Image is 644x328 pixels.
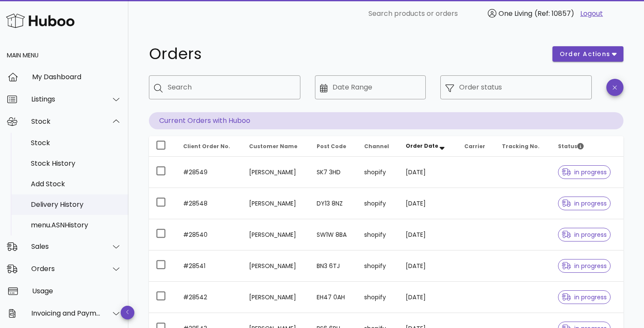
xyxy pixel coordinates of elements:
[31,265,101,273] div: Orders
[242,250,310,282] td: [PERSON_NAME]
[534,9,574,18] span: (Ref: 10857)
[562,232,607,238] span: in progress
[6,12,74,30] img: Huboo Logo
[406,142,438,149] span: Order Date
[357,136,399,157] th: Channel
[32,73,122,81] div: My Dashboard
[364,143,389,150] span: Channel
[242,188,310,219] td: [PERSON_NAME]
[310,136,357,157] th: Post Code
[242,136,310,157] th: Customer Name
[310,250,357,282] td: BN3 6TJ
[242,219,310,250] td: [PERSON_NAME]
[580,9,603,19] a: Logout
[183,143,230,150] span: Client Order No.
[242,157,310,188] td: [PERSON_NAME]
[176,282,242,313] td: #28542
[399,188,457,219] td: [DATE]
[357,219,399,250] td: shopify
[176,219,242,250] td: #28540
[31,200,122,209] div: Delivery History
[558,143,584,150] span: Status
[357,157,399,188] td: shopify
[399,250,457,282] td: [DATE]
[176,250,242,282] td: #28541
[495,136,551,157] th: Tracking No.
[502,143,540,150] span: Tracking No.
[562,263,607,269] span: in progress
[310,188,357,219] td: DY13 8NZ
[457,136,495,157] th: Carrier
[249,143,297,150] span: Customer Name
[242,282,310,313] td: [PERSON_NAME]
[310,282,357,313] td: EH47 0AH
[31,242,101,250] div: Sales
[176,136,242,157] th: Client Order No.
[31,95,101,103] div: Listings
[317,143,346,150] span: Post Code
[310,157,357,188] td: SK7 3HD
[399,282,457,313] td: [DATE]
[31,117,101,125] div: Stock
[357,188,399,219] td: shopify
[399,136,457,157] th: Order Date: Sorted descending. Activate to remove sorting.
[149,112,623,129] p: Current Orders with Huboo
[562,200,607,206] span: in progress
[552,46,623,62] button: order actions
[32,287,122,295] div: Usage
[559,50,611,59] span: order actions
[176,188,242,219] td: #28548
[399,157,457,188] td: [DATE]
[31,221,122,229] div: menu.ASNHistory
[31,139,122,147] div: Stock
[357,250,399,282] td: shopify
[31,159,122,167] div: Stock History
[551,136,623,157] th: Status
[176,157,242,188] td: #28549
[562,169,607,175] span: in progress
[357,282,399,313] td: shopify
[464,143,485,150] span: Carrier
[149,46,542,62] h1: Orders
[399,219,457,250] td: [DATE]
[31,309,101,317] div: Invoicing and Payments
[562,294,607,300] span: in progress
[310,219,357,250] td: SW1W 8BA
[31,180,122,188] div: Add Stock
[499,9,532,18] span: One Living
